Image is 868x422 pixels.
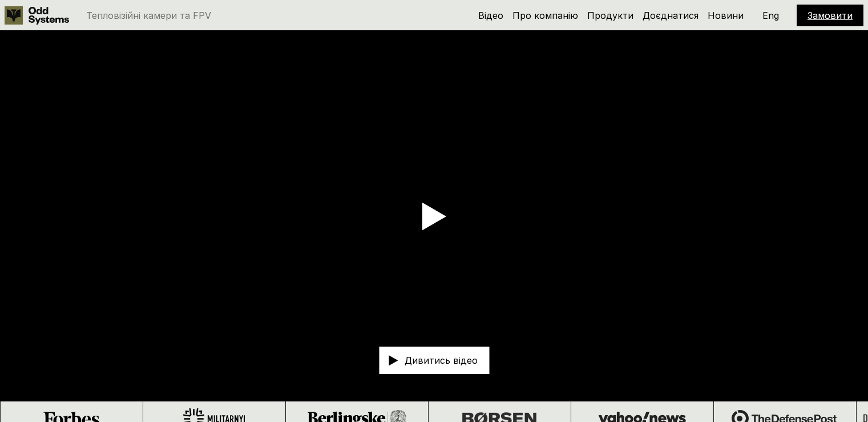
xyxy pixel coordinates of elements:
[86,11,211,20] p: Тепловізійні камери та FPV
[512,10,578,21] a: Про компанію
[405,356,478,365] p: Дивитись відео
[643,10,699,21] a: Доєднатися
[587,10,633,21] a: Продукти
[478,10,503,21] a: Відео
[808,10,853,21] a: Замовити
[730,371,857,411] iframe: HelpCrunch
[708,10,744,21] a: Новини
[762,11,779,20] p: Eng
